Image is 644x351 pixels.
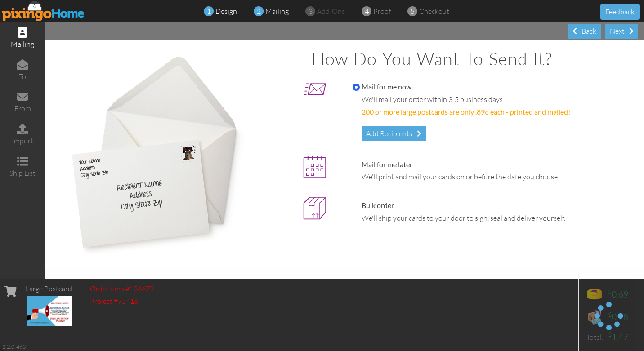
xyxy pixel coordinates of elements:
img: 136673-1-1760210505232-8fce17b2a76ccd40-qa.jpg [27,296,72,326]
img: pixingo logo [2,1,85,21]
span: add-ons [317,7,345,16]
div: Large Postcard [26,284,72,294]
button: Feedback [600,4,640,20]
div: We'll mail your order within 3-5 business days [362,94,624,105]
div: 200 or more large postcards are only .89¢ each - printed and mailed! [362,107,624,117]
img: bulk_icon-5.png [303,196,326,220]
h1: How do you want to send it? [312,49,628,68]
input: Mail for me now [353,84,360,91]
div: Add Recipients [362,126,426,141]
span: 4 [365,6,369,17]
span: 5 [411,6,415,17]
span: proof [373,7,391,16]
div: We'll ship your cards to your door to sign, seal and deliver yourself. [362,213,624,223]
span: 1 [207,6,211,17]
div: Project #75416 [90,296,154,307]
span: design [215,7,237,16]
input: Mail for me later [353,161,360,169]
img: maillater.png [303,155,326,179]
input: Bulk order [353,202,360,209]
div: Next [605,24,638,39]
span: mailing [265,7,289,16]
img: mailnow_icon.png [303,77,326,101]
img: mail-cards.jpg [61,49,248,258]
div: 2.2.0-463 [2,342,26,351]
label: Mail for me now [353,82,411,92]
span: checkout [419,7,449,16]
label: Bulk order [353,200,394,211]
div: We'll print and mail your cards on or before the date you choose. [362,172,624,182]
div: Back [568,24,601,39]
span: 2 [257,6,261,17]
label: Mail for me later [353,160,412,170]
div: Order item #136673 [90,284,154,294]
